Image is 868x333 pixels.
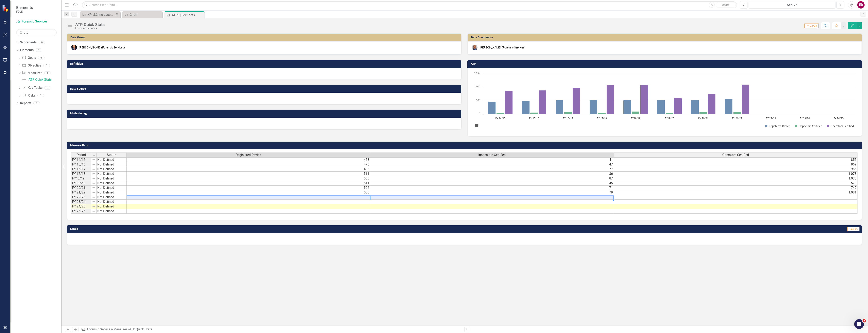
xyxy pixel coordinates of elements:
[607,85,614,114] path: FY 17/18, 1,078. Operators Certified.
[22,63,41,68] a: Objective
[97,167,127,172] td: Not Defined
[71,157,91,162] td: FY 14/15
[127,186,370,190] td: 522
[722,153,749,157] span: Operators Certified
[97,186,127,190] td: Not Defined
[708,93,716,114] path: FY 20/21, 747. Operators Certified.
[471,36,860,39] h3: Data Coordinator
[614,186,857,190] td: 747
[474,71,480,75] text: 1,500
[623,100,631,114] path: FY18/19, 508. Registered Device.
[699,112,707,114] path: FY 20/21, 71. Inspectors Certified.
[71,200,91,204] td: FY 23/24
[370,186,614,190] td: 71
[614,172,857,176] td: 1,078
[127,176,370,181] td: 508
[370,190,614,195] td: 79
[127,181,370,186] td: 511
[674,98,682,114] path: FY19/20, 579. Operators Certified.
[16,10,33,13] small: FDLE
[81,327,461,332] div: » »
[800,116,810,120] text: FY 23/24
[97,190,127,195] td: Not Defined
[127,167,370,172] td: 498
[97,181,127,186] td: Not Defined
[71,195,91,200] td: FY 22/23
[97,195,127,200] td: Not Defined
[480,45,525,49] div: [PERSON_NAME] (Forensic Services)
[765,124,790,128] button: Show Registered Device
[67,23,73,29] img: Not Defined
[92,182,95,185] img: 8DAGhfEEPCf229AAAAAElFTkSuQmCC
[92,163,95,166] img: 8DAGhfEEPCf229AAAAAElFTkSuQmCC
[37,94,44,97] div: 0
[614,162,857,167] td: 869
[22,86,42,90] a: Key Tasks
[522,101,530,114] path: FY 15/16, 476. Registered Device.
[539,90,546,114] path: FY 15/16, 869. Operators Certified.
[632,111,640,114] path: FY18/19, 87. Inspectors Certified.
[87,327,112,331] a: Forensic Services
[564,112,572,114] path: FY 16/17, 77. Inspectors Certified.
[472,45,478,50] img: Chris Hendry
[563,116,573,120] text: FY 16/17
[370,157,614,162] td: 41
[614,181,857,186] td: 579
[172,13,204,18] div: ATP Quick Stats
[827,124,854,128] button: Show Operators Certified
[529,116,539,120] text: FY 15/16
[640,85,648,114] path: FY18/19, 1,073. Operators Certified.
[107,153,116,157] span: Status
[22,93,35,98] a: Risks
[129,327,152,331] div: ATP Quick Stats
[505,73,839,114] g: Operators Certified, bar series 3 of 3 with 11 bars.
[39,41,45,44] div: 0
[75,27,105,30] div: Forensic Services
[70,36,459,39] h3: Data Owner
[38,56,45,59] div: 0
[92,209,95,213] img: 8DAGhfEEPCf229AAAAAElFTkSuQmCC
[127,172,370,176] td: 511
[71,167,91,172] td: FY 16/17
[631,116,640,120] text: FY18/19
[70,112,459,115] h3: Methodology
[92,205,95,208] img: 8DAGhfEEPCf229AAAAAElFTkSuQmCC
[92,172,95,175] img: 8DAGhfEEPCf229AAAAAElFTkSuQmCC
[722,3,730,6] span: Search
[370,176,614,181] td: 87
[71,172,91,176] td: FY 17/18
[20,101,31,106] a: Reports
[657,100,665,114] path: FY19/20, 511. Registered Device.
[732,116,742,120] text: FY 21/22
[29,78,52,82] div: ATP Quick Stats
[127,157,370,162] td: 453
[370,162,614,167] td: 47
[236,153,261,157] span: Registered Device
[33,102,40,105] div: 0
[590,100,597,114] path: FY 17/18, 511. Registered Device.
[16,29,57,36] input: Search Below...
[114,327,127,331] a: Measures
[598,113,606,114] path: FY 17/18, 36. Inspectors Certified.
[614,157,857,162] td: 855
[92,196,95,199] img: 8DAGhfEEPCf229AAAAAElFTkSuQmCC
[71,209,91,214] td: FY 25/26
[71,186,91,190] td: FY 20/21
[750,3,834,8] div: Sep-25
[71,181,91,186] td: FY19/20
[127,190,370,195] td: 550
[474,123,480,128] button: View chart menu, Chart
[614,167,857,172] td: 966
[799,124,822,128] text: Inspectors Certified
[505,91,513,114] path: FY 14/15, 855. Operators Certified.
[92,168,95,171] img: 8DAGhfEEPCf229AAAAAElFTkSuQmCC
[863,319,866,322] span: 2
[97,200,127,204] td: Not Defined
[597,116,607,120] text: FY 17/18
[97,172,127,176] td: Not Defined
[497,113,504,114] path: FY 14/15, 41. Inspectors Certified.
[70,87,459,90] h3: Data Source
[81,12,114,17] a: KPI 3.2 Increase the number of specialized High-Liability Training courses per year to internal a...
[71,190,91,195] td: FY 21/22
[71,204,91,209] td: FY 24/25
